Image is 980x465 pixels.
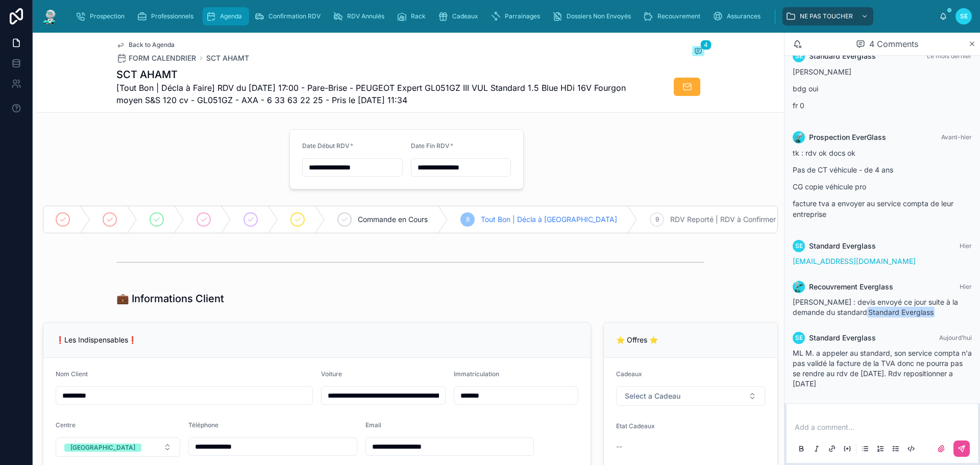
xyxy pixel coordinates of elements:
[411,142,450,150] span: Date Fin RDV
[129,41,175,49] span: Back to Agenda
[72,7,132,26] a: Prospection
[90,12,125,20] span: Prospection
[616,370,642,378] span: Cadeaux
[809,132,886,142] span: Prospection EverGlass
[616,442,622,452] span: --
[56,370,88,378] span: Nom Client
[302,142,350,150] span: Date Début RDV
[793,100,972,111] p: fr 0
[116,67,628,82] h1: SCT AHAMT
[793,148,972,158] p: tk : rdv ok docs ok
[481,214,617,225] span: Tout Bon | Décla à [GEOGRAPHIC_DATA]
[795,52,803,60] span: SE
[960,242,972,250] span: Hier
[116,41,175,49] a: Back to Agenda
[129,53,196,63] span: FORM CALENDRIER
[709,7,768,26] a: Assurances
[116,82,628,106] span: [Tout Bon | Décla à Faire] RDV du [DATE] 17:00 - Pare-Brise - PEUGEOT Expert GL051GZ III VUL Stan...
[487,7,547,26] a: Parrainages
[793,257,916,265] a: [EMAIL_ADDRESS][DOMAIN_NAME]
[41,8,59,25] img: App logo
[782,7,873,26] a: NE PAS TOUCHER
[466,215,470,224] span: 8
[793,181,972,192] p: CG copie véhicule pro
[809,333,876,343] span: Standard Everglass
[692,46,704,58] button: 4
[616,386,765,406] button: Select Button
[793,83,972,94] p: bdg oui
[727,12,761,20] span: Assurances
[867,307,935,317] span: Standard Everglass
[800,12,853,20] span: NE PAS TOUCHER
[960,283,972,290] span: Hier
[321,370,342,378] span: Voiture
[151,12,193,20] span: Professionnels
[960,12,968,20] span: SE
[567,12,631,20] span: Dossiers Non Envoyés
[795,242,803,250] span: SE
[394,7,433,26] a: Rack
[251,7,328,26] a: Confirmation RDV
[116,291,224,306] h1: 💼 Informations Client
[809,282,893,292] span: Recouvrement Everglass
[452,12,478,20] span: Cadeaux
[809,51,876,61] span: Standard Everglass
[793,349,972,388] span: ML M. a appeler au standard, son service compta n'a pas validé la facture de la TVA donc ne pourr...
[268,12,321,20] span: Confirmation RDV
[793,198,972,219] p: facture tva a envoyer au service compta de leur entreprise
[206,53,249,63] a: SCT AHAMT
[793,164,972,175] p: Pas de CT véhicule - de 4 ans
[640,7,707,26] a: Recouvrement
[365,421,381,429] span: Email
[655,215,659,224] span: 9
[795,334,803,342] span: SE
[188,421,218,429] span: Téléphone
[700,40,712,50] span: 4
[616,422,655,430] span: Etat Cadeaux
[358,214,428,225] span: Commande en Cours
[435,7,485,26] a: Cadeaux
[505,12,540,20] span: Parrainages
[203,7,249,26] a: Agenda
[347,12,384,20] span: RDV Annulés
[56,421,76,429] span: Centre
[411,12,426,20] span: Rack
[67,5,939,28] div: scrollable content
[939,334,972,341] span: Aujourd’hui
[56,335,137,344] span: ❗Les Indispensables❗
[330,7,391,26] a: RDV Annulés
[116,53,196,63] a: FORM CALENDRIER
[134,7,201,26] a: Professionnels
[670,214,776,225] span: RDV Reporté | RDV à Confirmer
[869,38,918,50] span: 4 Comments
[220,12,242,20] span: Agenda
[793,298,958,316] span: [PERSON_NAME] : devis envoyé ce jour suite à la demande du standard
[549,7,638,26] a: Dossiers Non Envoyés
[809,241,876,251] span: Standard Everglass
[70,444,135,452] div: [GEOGRAPHIC_DATA]
[941,133,972,141] span: Avant-hier
[454,370,499,378] span: Immatriculation
[927,52,972,60] span: Le mois dernier
[625,391,680,401] span: Select a Cadeau
[657,12,700,20] span: Recouvrement
[616,335,658,344] span: ⭐ Offres ⭐
[793,66,972,77] p: [PERSON_NAME]
[56,437,180,457] button: Select Button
